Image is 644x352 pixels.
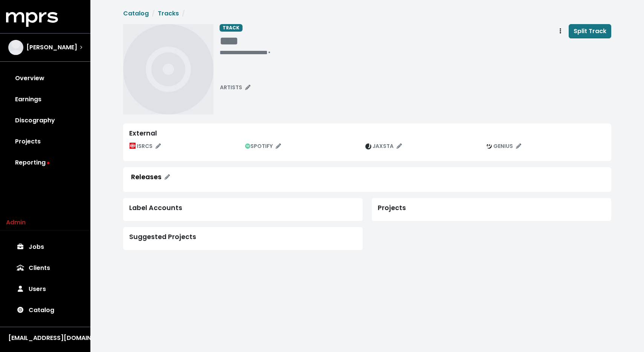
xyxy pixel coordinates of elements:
span: ISRCS [130,142,161,150]
nav: breadcrumb [123,9,611,18]
a: mprs logo [6,15,58,23]
button: Edit spotify track identifications for this track [242,140,284,152]
div: Releases [131,173,162,181]
a: Catalog [123,9,149,18]
button: Edit genius track identifications [483,140,525,152]
button: Edit artists [217,82,254,93]
button: Split Track [569,24,611,38]
span: Edit value [220,50,268,55]
div: Suggested Projects [129,233,357,241]
a: Users [6,279,84,300]
button: Releases [126,170,175,184]
div: Projects [378,204,605,212]
button: Edit jaxsta track identifications [362,140,405,152]
span: • [268,48,271,56]
span: JAXSTA [365,142,402,150]
div: [EMAIL_ADDRESS][DOMAIN_NAME] [8,334,82,343]
span: TRACK [220,24,243,32]
button: Edit ISRC mappings for this track [126,140,164,152]
span: SPOTIFY [245,142,281,150]
span: ARTISTS [220,84,250,91]
img: The selected account / producer [8,40,23,55]
span: Split Track [574,27,606,35]
a: Jobs [6,236,84,258]
a: Clients [6,258,84,279]
img: The jaxsta.com logo [365,143,371,149]
a: Overview [6,68,84,89]
img: The logo of the International Organization for Standardization [130,143,136,149]
a: Earnings [6,89,84,110]
span: GENIUS [486,142,521,150]
span: [PERSON_NAME] [26,43,77,52]
a: Catalog [6,300,84,321]
a: Tracks [158,9,179,18]
a: Reporting [6,152,84,173]
a: Projects [6,131,84,152]
img: Album art for this track, undefined [123,24,214,114]
a: Discography [6,110,84,131]
span: Edit value [220,35,238,47]
button: Track actions [552,24,569,38]
div: Label Accounts [129,204,357,212]
div: External [129,130,605,137]
img: The genius.com logo [486,143,492,149]
button: [EMAIL_ADDRESS][DOMAIN_NAME] [6,333,84,343]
